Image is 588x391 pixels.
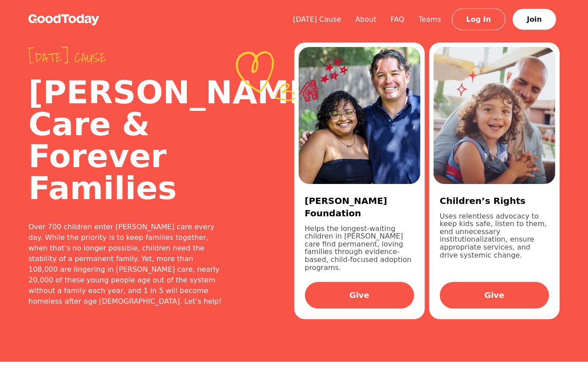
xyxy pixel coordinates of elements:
[411,15,448,23] a: Teams
[452,8,506,30] a: Log In
[299,47,420,184] img: 45086c3f-06ce-44ea-bba3-35fbd1661f73.jpg
[28,222,223,307] div: Over 700 children enter [PERSON_NAME] care every day. While the priority is to keep families toge...
[513,9,556,30] a: Join
[348,15,383,23] a: About
[434,47,555,184] img: 4376d40e-50f2-41df-bd8c-8dbffb569642.jpg
[440,212,549,272] p: Uses relentless advocacy to keep kids safe, listen to them, end unnecessary institutionalization,...
[440,195,549,207] h3: Children’s Rights
[305,195,414,219] h3: [PERSON_NAME] Foundation
[383,15,411,23] a: FAQ
[440,282,549,309] a: Give
[305,282,414,309] a: Give
[28,50,223,66] span: [DATE] cause
[286,15,348,23] a: [DATE] Cause
[305,225,414,272] p: Helps the longest-waiting children in [PERSON_NAME] care find permanent, loving families through ...
[28,76,223,204] h2: [PERSON_NAME] Care & Forever Families
[28,14,99,25] img: GoodToday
